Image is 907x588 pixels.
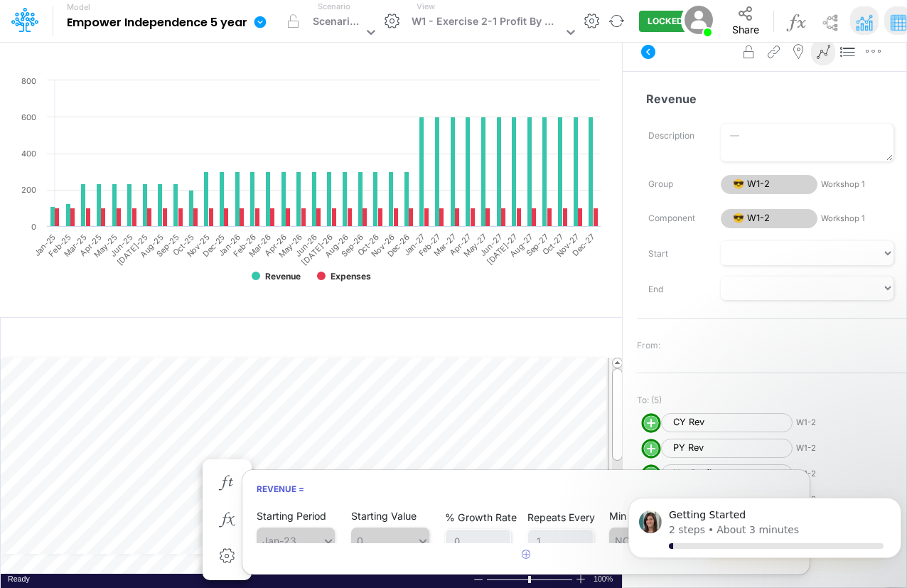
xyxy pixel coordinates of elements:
[300,232,335,267] text: [DATE]-26
[527,511,595,523] label: Repeats Every
[821,178,893,191] span: Workshop 1
[247,232,273,258] text: Mar-26
[206,23,235,51] img: Profile image for Carissa
[21,76,36,86] text: 800
[82,479,132,489] span: Messages
[29,264,117,279] div: Getting Started
[92,232,119,260] text: May-25
[47,232,73,258] text: Feb-25
[623,481,907,581] iframe: Intercom notifications message
[486,574,575,584] div: Zoom
[8,574,30,584] div: In Ready mode
[142,444,213,501] button: Help
[637,339,660,352] span: From:
[67,3,90,12] label: Model
[609,510,655,522] label: Min Value
[721,209,817,228] span: 😎 W1-2
[8,574,30,583] span: Ready
[13,324,313,353] input: Type a title here
[257,510,326,522] label: Starting Period
[355,232,381,257] text: Oct-26
[339,232,365,258] text: Sep-26
[29,316,87,327] span: First step :
[639,11,692,32] button: LOCKED
[29,218,237,233] div: We will reply as soon as we can
[14,252,270,341] div: Getting Started2 steps•About 3 minutesFirst step:Create your first model
[638,278,710,301] label: End
[575,574,586,584] div: Zoom In
[431,232,458,258] text: Mar-27
[570,232,596,258] text: Dec-27
[67,16,247,30] b: Empower Independence 5 year
[166,479,189,489] span: Help
[87,314,202,328] div: Create your first model
[554,232,581,258] text: Nov-27
[417,1,435,13] label: View
[318,1,350,13] label: Scenario
[638,124,710,147] label: Description
[29,420,238,435] div: Links
[661,439,793,458] span: PY Rev
[412,14,562,32] div: W1 - Exercise 2-1 Profit By Month
[108,232,134,258] text: Jun-25
[461,232,488,259] text: May-27
[638,207,710,230] label: Component
[115,232,150,267] text: [DATE]-25
[138,232,166,260] text: Aug-25
[19,479,51,489] span: Home
[21,149,36,159] text: 400
[14,191,270,245] div: Send us a messageWe will reply as soon as we can
[821,213,893,225] span: Workshop 1
[323,232,350,260] text: Aug-26
[213,444,284,501] button: Tasks
[21,388,264,415] div: 2.3 Changing Inputs & Outputs
[720,1,771,41] button: Share
[28,101,256,149] p: Hi [PERSON_NAME] 👋
[216,232,242,258] text: Jan-26
[29,279,65,294] p: 2 steps
[661,413,793,432] span: CY Rev
[231,232,257,258] text: Feb-26
[594,574,615,584] div: Zoom level
[29,203,237,218] div: Send us a message
[62,232,88,258] text: Mar-25
[681,2,717,38] img: User Image Icon
[293,232,319,258] text: Jun-26
[277,232,304,260] text: May-26
[245,23,270,48] div: Close
[78,232,104,258] text: Apr-25
[29,394,238,409] div: 2.3 Changing Inputs & Outputs
[28,27,109,50] img: logo
[29,361,115,376] span: Search for help
[641,439,661,459] svg: circle with outer border
[638,242,710,265] label: Start
[528,576,531,583] div: Zoom
[21,415,264,441] div: Links
[417,232,443,258] text: Feb-27
[369,232,396,259] text: Nov-26
[524,232,550,258] text: Sep-27
[235,479,262,489] span: Tasks
[242,477,810,502] h6: Revenue =
[637,394,662,407] span: To: (5)
[594,574,615,584] span: 100%
[200,232,227,258] text: Dec-25
[21,112,36,122] text: 600
[21,354,264,383] button: Search for help
[12,38,470,68] input: Type a title here
[171,232,196,257] text: Oct-25
[154,232,181,258] text: Sep-25
[185,232,212,259] text: Nov-25
[732,23,759,36] span: Share
[637,85,894,112] input: — Node name —
[485,232,520,267] text: [DATE]-27
[21,185,36,195] text: 200
[265,271,301,282] text: Revenue
[448,232,473,257] text: Apr-27
[31,222,36,232] text: 0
